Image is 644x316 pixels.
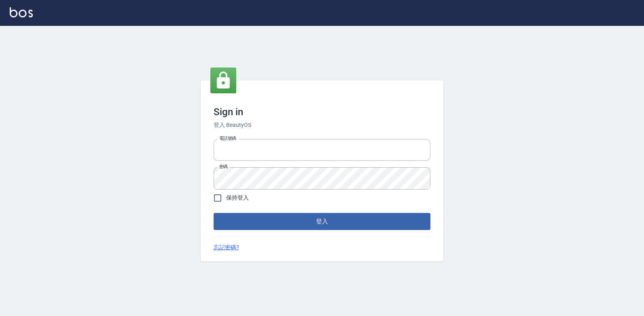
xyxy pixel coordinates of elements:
[214,243,239,252] a: 忘記密碼?
[219,164,228,170] label: 密碼
[219,135,236,141] label: 電話號碼
[10,7,33,17] img: Logo
[214,106,430,118] h3: Sign in
[214,213,430,230] button: 登入
[226,194,249,202] span: 保持登入
[214,121,430,129] h6: 登入 BeautyOS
